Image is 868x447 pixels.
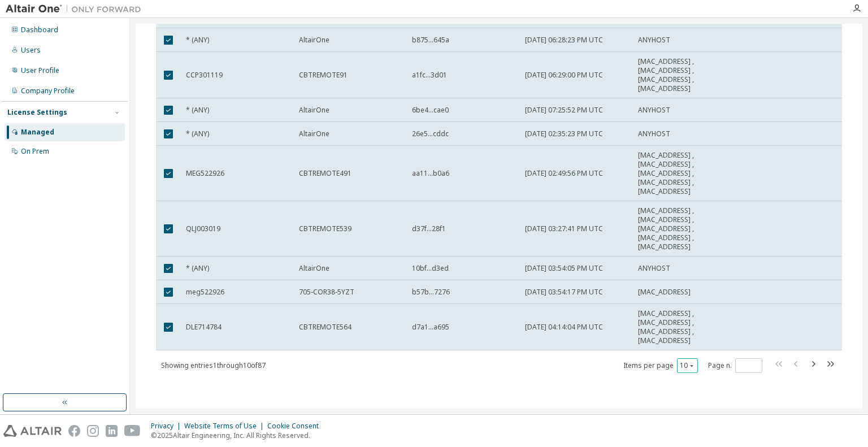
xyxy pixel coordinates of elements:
[21,25,58,34] div: Dashboard
[638,151,717,196] span: [MAC_ADDRESS] , [MAC_ADDRESS] , [MAC_ADDRESS] , [MAC_ADDRESS] , [MAC_ADDRESS]
[151,431,325,440] p: © 2025 Altair Engineering, Inc. All Rights Reserved.
[299,323,351,332] span: CBTREMOTE564
[412,224,446,233] span: d37f...28f1
[21,66,59,75] div: User Profile
[106,425,118,437] img: linkedin.svg
[680,361,695,370] button: 10
[525,224,603,233] span: [DATE] 03:27:41 PM UTC
[412,323,449,332] span: d7a1...a695
[186,71,223,80] span: CCP301119
[299,169,351,178] span: CBTREMOTE491
[299,264,329,273] span: AltairOne
[184,422,267,431] div: Website Terms of Use
[525,323,603,332] span: [DATE] 04:14:04 PM UTC
[6,3,147,15] img: Altair One
[412,288,450,297] span: b57b...7276
[124,425,141,437] img: youtube.svg
[638,106,670,115] span: ANYHOST
[151,422,184,431] div: Privacy
[186,36,209,45] span: * (ANY)
[412,71,447,80] span: a1fc...3d01
[638,288,691,297] span: [MAC_ADDRESS]
[21,128,54,137] div: Managed
[68,425,80,437] img: facebook.svg
[186,129,209,138] span: * (ANY)
[525,169,603,178] span: [DATE] 02:49:56 PM UTC
[638,57,717,93] span: [MAC_ADDRESS] , [MAC_ADDRESS] , [MAC_ADDRESS] , [MAC_ADDRESS]
[525,71,603,80] span: [DATE] 06:29:00 PM UTC
[186,264,209,273] span: * (ANY)
[525,36,603,45] span: [DATE] 06:28:23 PM UTC
[186,224,220,233] span: QLJ003019
[638,264,670,273] span: ANYHOST
[186,323,222,332] span: DLE714784
[299,288,354,297] span: 705-COR38-5YZT
[267,422,325,431] div: Cookie Consent
[525,129,603,138] span: [DATE] 02:35:23 PM UTC
[623,358,698,373] span: Items per page
[186,106,209,115] span: * (ANY)
[299,71,348,80] span: CBTREMOTE91
[186,288,224,297] span: meg522926
[638,206,717,251] span: [MAC_ADDRESS] , [MAC_ADDRESS] , [MAC_ADDRESS] , [MAC_ADDRESS] , [MAC_ADDRESS]
[412,264,449,273] span: 10bf...d3ed
[21,147,49,156] div: On Prem
[21,46,41,55] div: Users
[638,309,717,345] span: [MAC_ADDRESS] , [MAC_ADDRESS] , [MAC_ADDRESS] , [MAC_ADDRESS]
[525,288,603,297] span: [DATE] 03:54:17 PM UTC
[708,358,762,373] span: Page n.
[299,36,329,45] span: AltairOne
[412,106,449,115] span: 6be4...cae0
[299,106,329,115] span: AltairOne
[525,264,603,273] span: [DATE] 03:54:05 PM UTC
[299,129,329,138] span: AltairOne
[299,224,351,233] span: CBTREMOTE539
[638,36,670,45] span: ANYHOST
[186,169,224,178] span: MEG522926
[7,108,67,117] div: License Settings
[3,425,62,437] img: altair_logo.svg
[638,129,670,138] span: ANYHOST
[412,129,449,138] span: 26e5...cddc
[161,361,266,370] span: Showing entries 1 through 10 of 87
[21,86,75,96] div: Company Profile
[412,36,449,45] span: b875...645a
[87,425,99,437] img: instagram.svg
[412,169,449,178] span: aa11...b0a6
[525,106,603,115] span: [DATE] 07:25:52 PM UTC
